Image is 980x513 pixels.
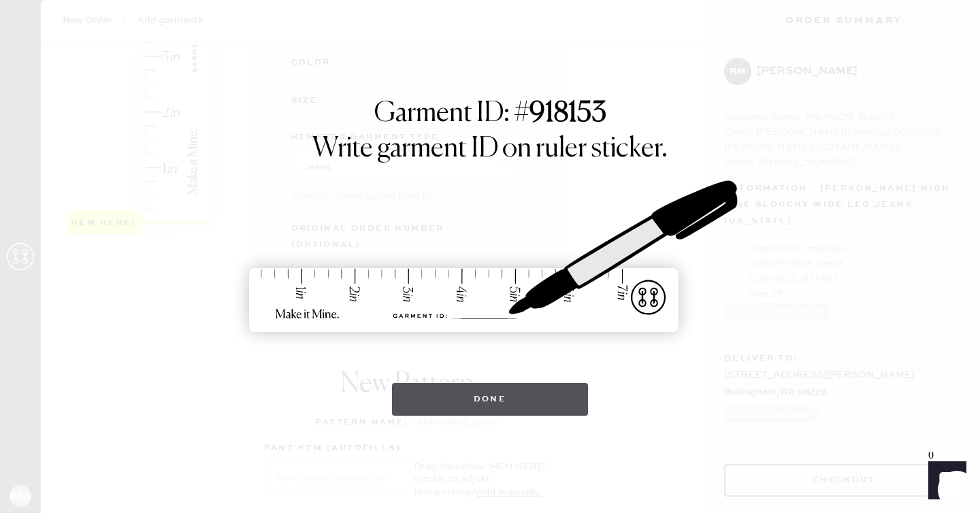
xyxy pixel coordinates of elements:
h1: Write garment ID on ruler sticker. [312,133,668,165]
strong: 918153 [529,100,606,127]
iframe: Front Chat [915,452,974,510]
button: Done [392,383,589,416]
h1: Garment ID: # [374,97,606,133]
img: ruler-sticker-sharpie.svg [235,145,745,369]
